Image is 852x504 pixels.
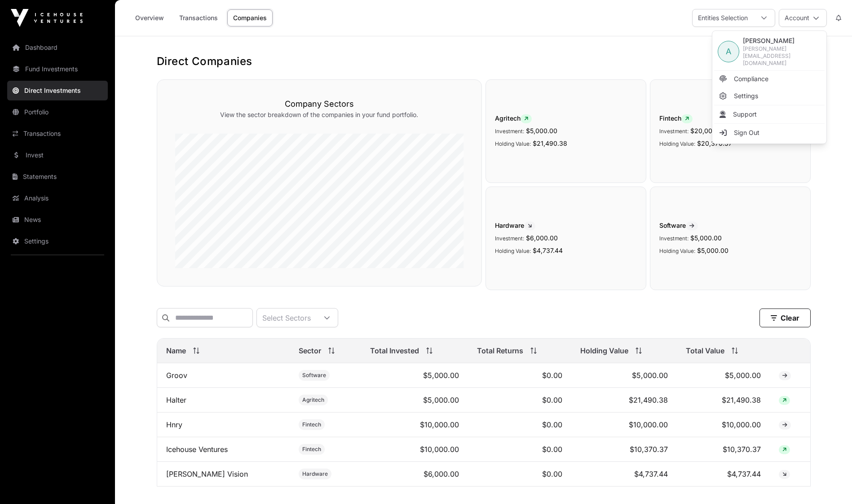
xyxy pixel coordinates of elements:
span: Total Invested [370,345,419,356]
td: $21,490.38 [571,388,677,413]
a: Invest [7,145,108,165]
span: $4,737.44 [533,247,563,254]
span: Software [659,221,801,230]
span: Sector [299,345,321,356]
td: $0.00 [468,413,571,437]
span: Fintech [659,114,801,123]
span: Investment: [659,128,689,135]
a: Compliance [714,71,825,87]
a: Groov [166,371,187,380]
td: $5,000.00 [361,388,468,413]
div: Entities Selection [693,9,753,26]
td: $10,000.00 [361,413,468,437]
span: $20,000.00 [690,127,726,135]
a: Settings [714,88,825,104]
li: Sign Out [714,125,825,141]
span: [PERSON_NAME][EMAIL_ADDRESS][DOMAIN_NAME] [743,45,821,67]
td: $4,737.44 [571,462,677,487]
span: $6,000.00 [526,234,558,242]
span: Investment: [495,128,524,135]
td: $21,490.38 [677,388,770,413]
td: $0.00 [468,462,571,487]
span: Holding Value: [659,140,695,147]
span: Investment: [659,235,689,242]
a: Settings [7,231,108,251]
p: View the sector breakdown of the companies in your fund portfolio. [175,110,464,119]
a: Transactions [173,9,224,26]
a: Dashboard [7,38,108,57]
span: Total Value [686,345,724,356]
td: $10,370.37 [677,437,770,462]
a: Halter [166,395,186,404]
span: Fintech [302,446,321,453]
td: $10,000.00 [677,413,770,437]
td: $10,000.00 [361,437,468,462]
h3: Company Sectors [175,98,464,110]
td: $5,000.00 [361,363,468,388]
a: Icehouse Ventures [166,445,228,454]
td: $5,000.00 [571,363,677,388]
td: $0.00 [468,388,571,413]
span: Investment: [495,235,524,242]
td: $0.00 [468,437,571,462]
img: Icehouse Ventures Logo [11,9,83,27]
span: Sign Out [734,128,759,137]
span: $21,490.38 [533,139,567,147]
button: Clear [759,308,811,327]
span: Hardware [302,470,328,478]
a: Companies [227,9,273,26]
span: Support [733,110,757,119]
iframe: Chat Widget [807,461,852,504]
span: [PERSON_NAME] [743,36,821,45]
span: $20,370.37 [697,139,732,147]
h1: Direct Companies [157,54,811,69]
span: Holding Value: [495,248,531,254]
td: $6,000.00 [361,462,468,487]
td: $10,370.37 [571,437,677,462]
span: Total Returns [477,345,523,356]
span: Fintech [302,421,321,428]
span: $5,000.00 [526,127,557,135]
a: Direct Investments [7,81,108,100]
span: Holding Value: [495,140,531,147]
td: $5,000.00 [677,363,770,388]
td: $10,000.00 [571,413,677,437]
td: $0.00 [468,363,571,388]
button: Account [779,9,827,27]
td: $4,737.44 [677,462,770,487]
span: Agritech [495,114,637,123]
a: Transactions [7,124,108,143]
span: $5,000.00 [690,234,722,242]
span: Hardware [495,221,637,230]
span: Compliance [734,74,768,83]
span: A [726,45,731,58]
a: [PERSON_NAME] Vision [166,469,248,478]
span: Settings [734,91,758,100]
a: Fund Investments [7,59,108,79]
a: Hnry [166,420,182,429]
div: Select Sectors [257,308,316,327]
a: Statements [7,167,108,187]
li: Support [714,106,825,122]
a: Overview [129,9,170,26]
span: Agritech [302,396,324,404]
a: Analysis [7,188,108,208]
span: Name [166,345,186,356]
span: Holding Value [580,345,628,356]
a: News [7,210,108,230]
span: Software [302,372,326,379]
span: Holding Value: [659,248,695,254]
span: $5,000.00 [697,247,728,254]
a: Portfolio [7,102,108,122]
